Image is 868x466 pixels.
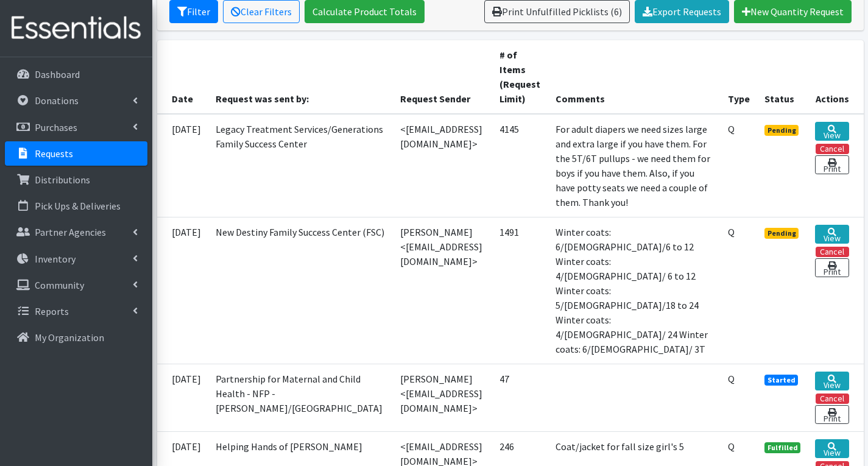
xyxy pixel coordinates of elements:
p: Inventory [35,253,76,265]
p: Reports [35,305,69,317]
abbr: Quantity [728,373,735,385]
th: Request was sent by: [208,40,393,114]
td: [PERSON_NAME] <[EMAIL_ADDRESS][DOMAIN_NAME]> [393,217,492,364]
a: Pick Ups & Deliveries [5,194,147,218]
p: Community [35,279,84,291]
p: Pick Ups & Deliveries [35,200,121,212]
p: Purchases [35,121,77,133]
p: My Organization [35,331,104,344]
td: For adult diapers we need sizes large and extra large if you have them. For the 5T/6T pullups - w... [548,114,721,217]
a: View [815,122,849,141]
span: Pending [764,228,799,239]
td: [DATE] [157,114,208,217]
td: [DATE] [157,364,208,431]
a: Purchases [5,115,147,139]
a: Distributions [5,168,147,192]
td: 4145 [492,114,548,217]
p: Donations [35,94,79,107]
a: Print [815,405,849,424]
td: Legacy Treatment Services/Generations Family Success Center [208,114,393,217]
p: Requests [35,147,73,160]
a: My Organization [5,325,147,350]
p: Distributions [35,174,90,186]
button: Cancel [816,247,849,257]
a: Inventory [5,247,147,271]
a: Requests [5,141,147,166]
span: Started [764,375,799,386]
td: [DATE] [157,217,208,364]
span: Pending [764,125,799,136]
a: Print [815,155,849,174]
span: Fulfilled [764,442,801,453]
th: Actions [808,40,863,114]
button: Cancel [816,144,849,154]
td: 1491 [492,217,548,364]
th: Status [757,40,808,114]
a: Partner Agencies [5,220,147,244]
a: Dashboard [5,62,147,86]
td: [PERSON_NAME] <[EMAIL_ADDRESS][DOMAIN_NAME]> [393,364,492,431]
td: 47 [492,364,548,431]
td: Winter coats: 6/[DEMOGRAPHIC_DATA]/6 to 12 Winter coats: 4/[DEMOGRAPHIC_DATA]/ 6 to 12 Winter coa... [548,217,721,364]
button: Cancel [816,394,849,404]
a: Print [815,258,849,277]
th: Date [157,40,208,114]
abbr: Quantity [728,123,735,135]
a: Reports [5,299,147,323]
td: <[EMAIL_ADDRESS][DOMAIN_NAME]> [393,114,492,217]
td: Partnership for Maternal and Child Health - NFP - [PERSON_NAME]/[GEOGRAPHIC_DATA] [208,364,393,431]
th: # of Items (Request Limit) [492,40,548,114]
abbr: Quantity [728,440,735,453]
th: Type [721,40,757,114]
td: New Destiny Family Success Center (FSC) [208,217,393,364]
th: Comments [548,40,721,114]
a: View [815,372,849,390]
p: Dashboard [35,68,80,80]
a: Donations [5,88,147,113]
abbr: Quantity [728,226,735,238]
a: Community [5,273,147,297]
p: Partner Agencies [35,226,106,238]
th: Request Sender [393,40,492,114]
img: HumanEssentials [5,8,147,49]
a: View [815,225,849,244]
a: View [815,439,849,458]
